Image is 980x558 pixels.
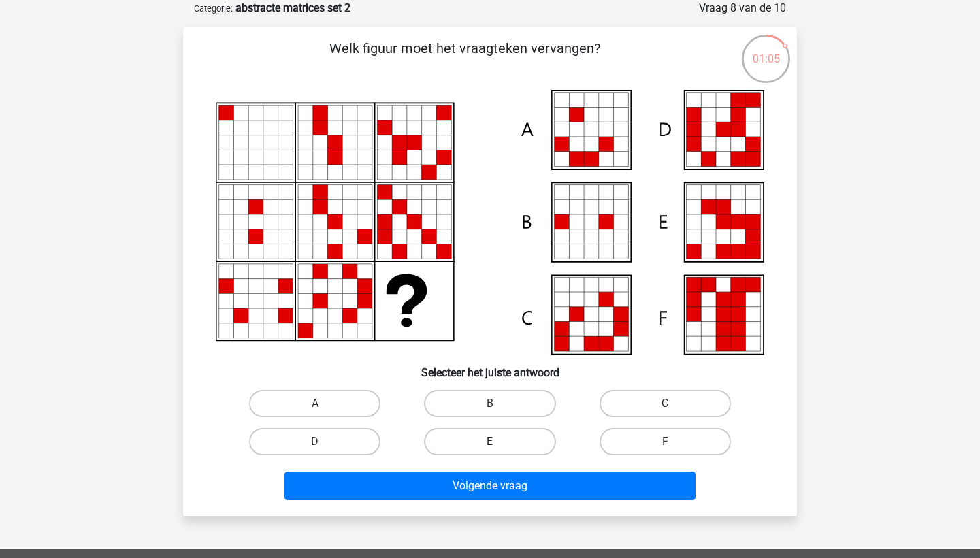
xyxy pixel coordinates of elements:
p: Welk figuur moet het vraagteken vervangen? [205,38,724,79]
label: A [249,390,380,417]
label: E [424,428,555,455]
h6: Selecteer het juiste antwoord [205,355,775,379]
label: B [424,390,555,417]
button: Volgende vraag [284,472,696,500]
strong: abstracte matrices set 2 [235,1,350,14]
label: C [600,390,731,417]
label: F [600,428,731,455]
small: Categorie: [194,3,233,14]
label: D [249,428,380,455]
div: 01:05 [740,33,791,67]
